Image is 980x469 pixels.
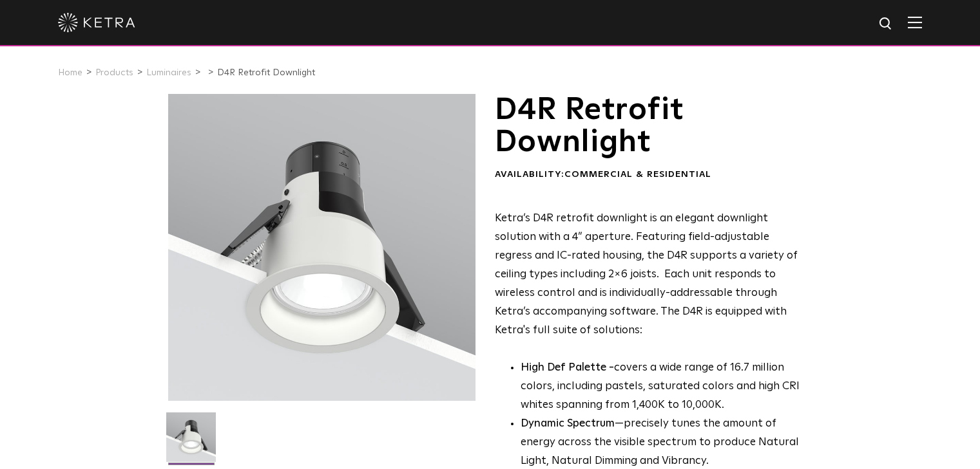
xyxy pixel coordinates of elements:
a: Home [58,68,82,77]
span: Commercial & Residential [564,170,711,179]
a: Luminaires [146,68,191,77]
a: Products [95,68,133,77]
img: ketra-logo-2019-white [58,13,135,32]
p: Ketra’s D4R retrofit downlight is an elegant downlight solution with a 4” aperture. Featuring fie... [495,210,809,340]
strong: High Def Palette - [521,362,614,373]
img: Hamburger%20Nav.svg [908,16,922,28]
img: search icon [878,16,894,32]
p: covers a wide range of 16.7 million colors, including pastels, saturated colors and high CRI whit... [521,359,809,415]
h1: D4R Retrofit Downlight [495,94,809,159]
strong: Dynamic Spectrum [521,418,615,429]
div: Availability: [495,169,809,181]
a: D4R Retrofit Downlight [217,68,315,77]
